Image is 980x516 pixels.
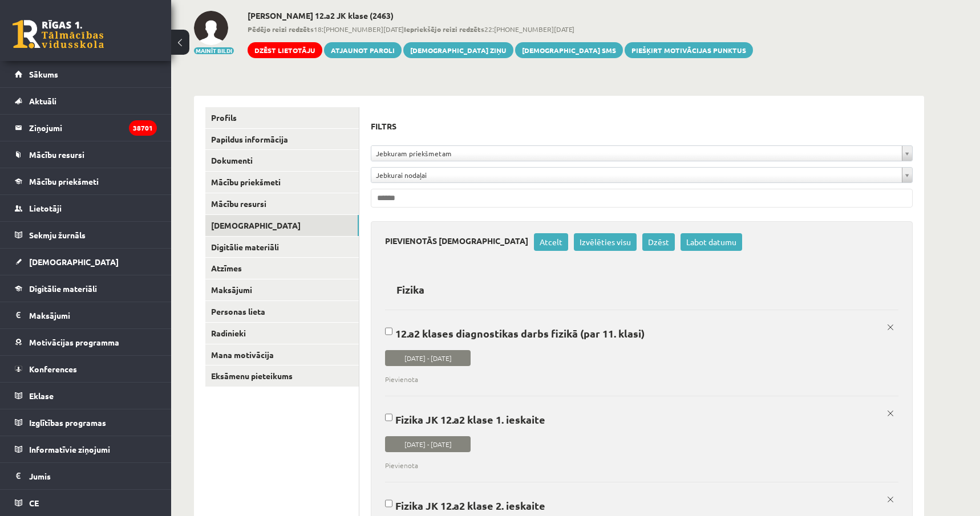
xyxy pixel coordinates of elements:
[15,275,157,302] a: Digitālie materiāli
[248,24,753,34] span: 18:[PHONE_NUMBER][DATE] 22:[PHONE_NUMBER][DATE]
[385,499,392,507] input: Fizika JK 12.a2 klase 2. ieskaite [DATE] - [DATE] x
[29,444,110,454] span: Informatīvie ziņojumi
[29,96,56,106] span: Aktuāli
[29,257,119,267] span: [DEMOGRAPHIC_DATA]
[385,436,471,452] span: [DATE] - [DATE]
[385,327,890,339] p: 12.a2 klases diagnostikas darbs fizikā (par 11. klasi)
[29,391,54,401] span: Eklase
[681,233,742,251] a: Labot datumu
[205,150,359,171] a: Dokumenti
[371,146,912,161] a: Jebkuram priekšmetam
[15,249,157,275] a: [DEMOGRAPHIC_DATA]
[29,302,157,328] legend: Maksājumi
[15,61,157,87] a: Sākums
[625,42,753,58] a: Piešķirt motivācijas punktus
[205,215,359,236] a: [DEMOGRAPHIC_DATA]
[248,25,314,34] b: Pēdējo reizi redzēts
[15,88,157,114] a: Aktuāli
[205,365,359,387] a: Eksāmenu pieteikums
[403,42,513,58] a: [DEMOGRAPHIC_DATA] ziņu
[29,115,157,141] legend: Ziņojumi
[574,233,637,251] a: Izvēlēties visu
[371,119,899,134] h3: Filtrs
[205,237,359,258] a: Digitālie materiāli
[15,356,157,382] a: Konferences
[29,417,106,428] span: Izglītības programas
[15,222,157,248] a: Sekmju žurnāls
[29,176,99,186] span: Mācību priekšmeti
[404,25,484,34] b: Iepriekšējo reizi redzēts
[205,258,359,279] a: Atzīmes
[29,337,119,347] span: Motivācijas programma
[205,301,359,322] a: Personas lieta
[882,405,898,421] a: x
[194,11,228,45] img: Sofija Suvorova
[385,350,471,366] span: [DATE] - [DATE]
[15,168,157,194] a: Mācību priekšmeti
[15,463,157,489] a: Jumis
[385,499,890,511] p: Fizika JK 12.a2 klase 2. ieskaite
[385,233,534,246] h3: Pievienotās [DEMOGRAPHIC_DATA]
[29,149,84,160] span: Mācību resursi
[29,69,58,79] span: Sākums
[248,11,753,21] h2: [PERSON_NAME] 12.a2 JK klase (2463)
[15,115,157,141] a: Ziņojumi38701
[205,323,359,344] a: Radinieki
[385,413,392,421] input: Fizika JK 12.a2 klase 1. ieskaite [DATE] - [DATE] Pievienota x
[205,279,359,300] a: Maksājumi
[15,383,157,409] a: Eklase
[376,146,897,161] span: Jebkuram priekšmetam
[205,129,359,150] a: Papildus informācija
[205,344,359,365] a: Mana motivācija
[15,490,157,516] a: CE
[29,471,51,481] span: Jumis
[534,233,568,251] a: Atcelt
[882,491,898,507] a: x
[385,413,890,425] p: Fizika JK 12.a2 klase 1. ieskaite
[376,168,897,182] span: Jebkurai nodaļai
[324,42,402,58] a: Atjaunot paroli
[642,233,675,251] a: Dzēst
[15,141,157,168] a: Mācību resursi
[248,42,322,58] a: Dzēst lietotāju
[371,168,912,182] a: Jebkurai nodaļai
[15,436,157,462] a: Informatīvie ziņojumi
[29,364,77,374] span: Konferences
[205,107,359,128] a: Profils
[29,230,86,240] span: Sekmju žurnāls
[515,42,623,58] a: [DEMOGRAPHIC_DATA] SMS
[205,172,359,193] a: Mācību priekšmeti
[29,203,62,213] span: Lietotāji
[29,283,97,294] span: Digitālie materiāli
[194,47,234,54] button: Mainīt bildi
[882,319,898,335] a: x
[385,374,890,384] span: Pievienota
[385,276,436,303] h2: Fizika
[385,327,392,335] input: 12.a2 klases diagnostikas darbs fizikā (par 11. klasi) [DATE] - [DATE] Pievienota x
[13,20,104,48] a: Rīgas 1. Tālmācības vidusskola
[29,498,39,508] span: CE
[15,329,157,355] a: Motivācijas programma
[15,195,157,221] a: Lietotāji
[15,409,157,436] a: Izglītības programas
[15,302,157,328] a: Maksājumi
[129,120,157,136] i: 38701
[205,193,359,214] a: Mācību resursi
[385,460,890,470] span: Pievienota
